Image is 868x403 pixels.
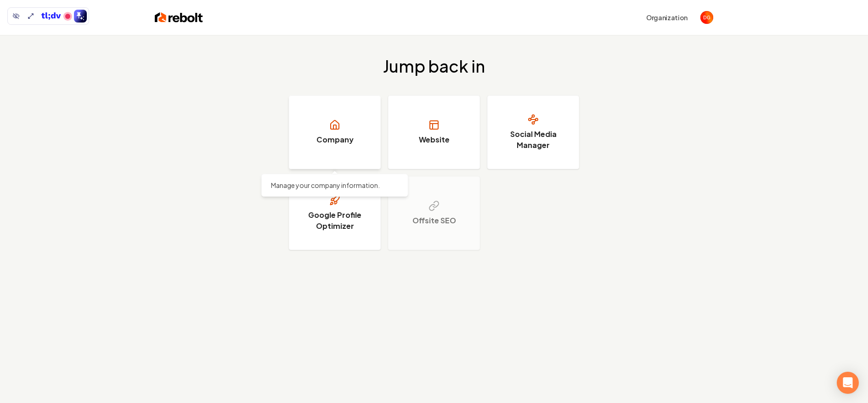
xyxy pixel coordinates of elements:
img: Daniel Goldstein [700,11,713,24]
h3: Company [316,134,354,145]
img: Rebolt Logo [155,11,203,24]
a: Google Profile Optimizer [289,176,381,250]
h3: Website [419,134,450,145]
h3: Google Profile Optimizer [300,210,369,232]
button: Organization [641,9,693,26]
h3: Offsite SEO [412,215,456,226]
a: Website [388,96,480,169]
h3: Social Media Manager [499,129,568,151]
a: Social Media Manager [487,96,579,169]
button: Open user button [700,11,713,24]
a: Company [289,96,381,169]
p: Manage your company information. [271,181,399,190]
h2: Jump back in [383,57,485,75]
div: Open Intercom Messenger [837,372,859,394]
